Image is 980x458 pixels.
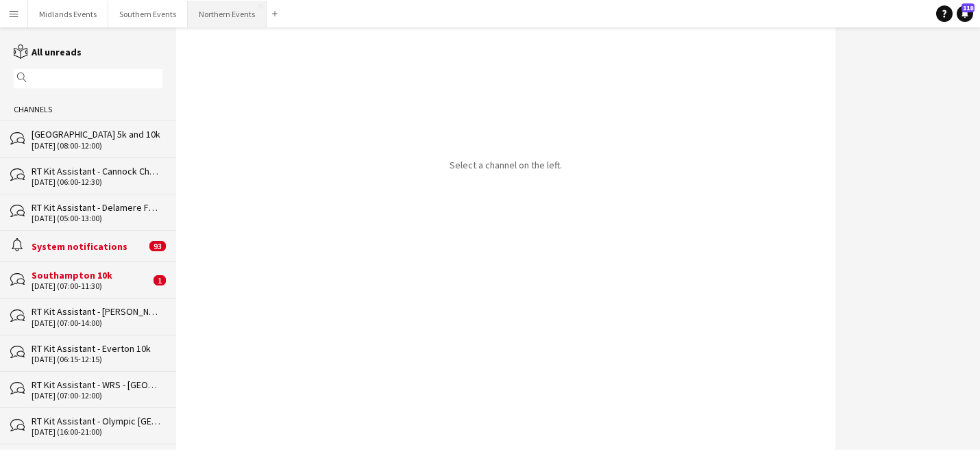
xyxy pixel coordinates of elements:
div: Southampton 10k [32,269,150,281]
div: RT Kit Assistant - Everton 10k [32,342,162,355]
div: [DATE] (07:00-14:00) [32,318,162,328]
div: RT Kit Assistant - [PERSON_NAME] [32,305,162,318]
div: RT Kit Assistant - WRS - [GEOGRAPHIC_DATA] (Women Only) [32,379,162,391]
div: RT Kit Assistant - Olympic [GEOGRAPHIC_DATA] [32,415,162,427]
button: Midlands Events [28,1,108,27]
div: [DATE] (06:15-12:15) [32,355,162,364]
a: All unreads [14,46,82,58]
span: 93 [149,241,166,251]
div: [DATE] (16:00-21:00) [32,427,162,437]
span: 118 [961,3,975,12]
a: 118 [957,5,973,22]
div: [DATE] (07:00-12:00) [32,391,162,400]
div: [GEOGRAPHIC_DATA] 5k and 10k [32,128,162,140]
div: [DATE] (06:00-12:30) [32,177,162,187]
span: 1 [154,275,166,285]
p: Select a channel on the left. [450,159,562,171]
div: System notifications [32,240,146,253]
button: Southern Events [108,1,188,27]
div: RT Kit Assistant - Delamere Forest 21k and 42k [32,201,162,214]
div: [DATE] (08:00-12:00) [32,141,162,151]
div: [DATE] (07:00-11:30) [32,281,150,291]
div: RT Kit Assistant - Cannock Chase Running Festival [32,165,162,177]
button: Northern Events [188,1,267,27]
div: [DATE] (05:00-13:00) [32,214,162,223]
